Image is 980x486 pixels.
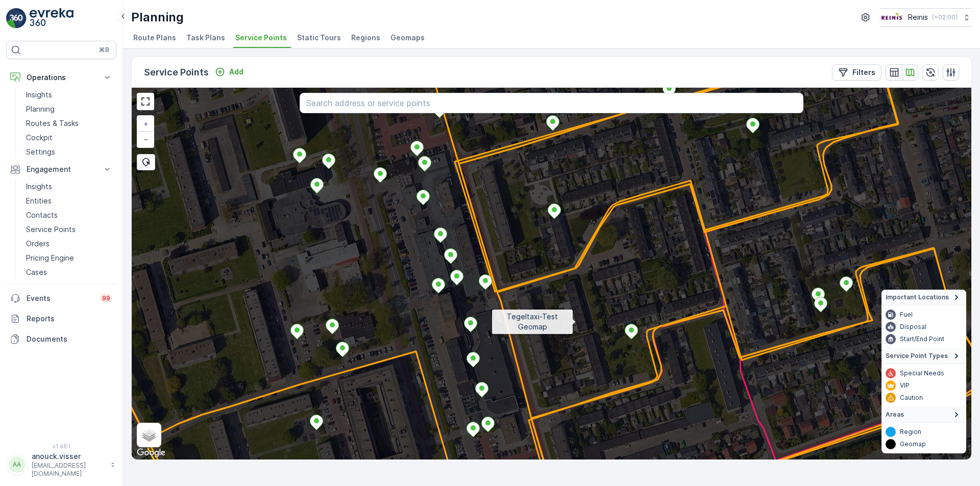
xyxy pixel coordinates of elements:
p: Settings [26,147,55,157]
a: Insights [22,180,116,194]
p: Reinis [908,12,928,22]
summary: Areas [881,407,966,423]
a: Service Points [22,222,116,237]
p: Entities [26,196,52,206]
a: Zoom In [138,116,153,132]
p: Start/End Point [900,335,944,343]
input: Search address or service points [300,93,803,113]
span: Service Points [235,33,287,43]
p: Insights [26,90,52,100]
summary: Important Locations [881,290,966,305]
p: Geomap [900,440,926,448]
p: Add [229,67,243,77]
p: Events [27,293,94,303]
a: Open this area in Google Maps (opens a new window) [134,446,168,459]
img: logo_light-DOdMpM7g.png [30,8,73,29]
p: anouck.visser [32,451,105,462]
p: Pricing Engine [26,253,74,263]
summary: Service Point Types [881,348,966,364]
a: Settings [22,145,116,159]
a: Reports [6,309,116,329]
span: Important Locations [886,293,949,301]
p: Insights [26,182,52,192]
a: Cockpit [22,131,116,145]
a: Layers [138,424,160,446]
img: logo [6,8,27,29]
div: AA [9,456,25,473]
p: Fuel [900,311,913,319]
p: Cases [26,267,47,277]
p: Cockpit [26,133,53,143]
p: ⌘B [99,46,109,54]
p: Reports [27,314,112,324]
p: Caution [900,394,923,402]
p: Contacts [26,210,58,220]
a: View Fullscreen [138,94,153,109]
span: Regions [351,33,380,43]
span: Geomaps [390,33,425,43]
p: Orders [26,239,50,249]
button: Engagement [6,159,116,180]
p: Disposal [900,323,926,331]
button: Reinis(+02:00) [880,8,972,27]
span: Task Plans [186,33,225,43]
a: Contacts [22,208,116,222]
span: Route Plans [133,33,176,43]
p: Special Needs [900,369,944,377]
p: [EMAIL_ADDRESS][DOMAIN_NAME] [32,462,105,478]
img: Google [134,446,168,459]
span: v 1.48.1 [6,443,116,449]
button: Filters [832,64,881,81]
a: Routes & Tasks [22,116,116,131]
button: AAanouck.visser[EMAIL_ADDRESS][DOMAIN_NAME] [6,451,116,478]
p: Region [900,428,921,436]
p: 99 [102,294,110,302]
span: Areas [886,411,904,419]
a: Documents [6,329,116,349]
p: Planning [131,9,184,25]
span: − [143,135,149,143]
span: + [143,119,148,128]
a: Events99 [6,288,116,309]
a: Entities [22,194,116,208]
img: Reinis-Logo-Vrijstaand_Tekengebied-1-copy2_aBO4n7j.png [880,12,904,23]
a: Planning [22,102,116,116]
a: Cases [22,265,116,279]
a: Orders [22,237,116,251]
span: Service Point Types [886,352,948,360]
p: Documents [27,334,112,344]
p: Service Points [144,65,209,80]
span: Static Tours [297,33,341,43]
p: Service Points [26,224,76,235]
a: Pricing Engine [22,251,116,265]
p: Engagement [27,164,96,174]
p: Planning [26,104,55,114]
p: ( +02:00 ) [932,13,958,21]
p: VIP [900,381,910,390]
a: Zoom Out [138,132,153,147]
p: Operations [27,72,96,83]
p: Routes & Tasks [26,118,79,129]
button: Operations [6,67,116,88]
a: Insights [22,88,116,102]
div: Bulk Select [137,154,155,170]
button: Add [211,66,248,78]
p: Filters [852,67,875,78]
